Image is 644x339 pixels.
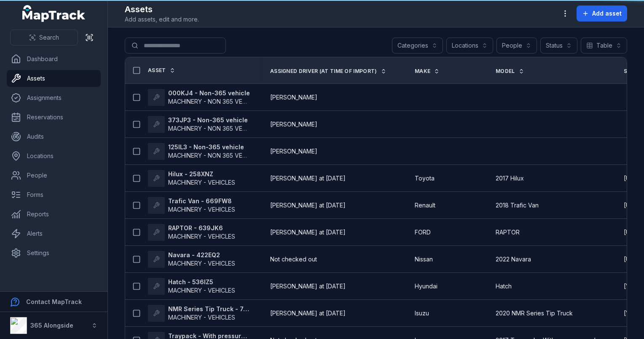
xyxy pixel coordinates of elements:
[270,309,346,317] span: [PERSON_NAME] at [DATE]
[415,228,431,237] span: FORD
[168,206,235,213] span: MACHINERY - VEHICLES
[148,89,250,106] a: 000KJ4 - Non-365 vehicleMACHINERY - NON 365 VEHICLES
[415,174,435,183] span: Toyota
[168,89,250,97] strong: 000KJ4 - Non-365 vehicle
[10,30,78,46] button: Search
[496,174,524,183] span: 2017 Hilux
[7,51,101,67] a: Dashboard
[592,9,622,18] span: Add asset
[168,179,235,186] span: MACHINERY - VEHICLES
[39,33,59,42] span: Search
[7,70,101,87] a: Assets
[446,38,493,54] button: Locations
[168,116,250,124] strong: 373JP3 - Non-365 vehicle
[496,201,539,210] span: 2018 Trafic Van
[168,260,235,267] span: MACHINERY - VEHICLES
[270,255,317,264] span: Not checked out
[26,298,82,305] strong: Contact MapTrack
[125,15,199,24] span: Add assets, edit and more.
[7,206,101,223] a: Reports
[148,67,166,74] span: Asset
[168,143,250,151] strong: 125IL3 - Non-365 vehicle
[7,89,101,106] a: Assignments
[270,174,346,183] span: [PERSON_NAME] at [DATE]
[168,224,235,232] strong: RAPTOR - 639JK6
[30,322,73,329] strong: 365 Alongside
[270,68,386,75] a: Assigned Driver (At time of import)
[392,38,443,54] button: Categories
[7,245,101,261] a: Settings
[415,201,435,210] span: Renault
[148,143,250,160] a: 125IL3 - Non-365 vehicleMACHINERY - NON 365 VEHICLES
[148,224,235,241] a: RAPTOR - 639JK6MACHINERY - VEHICLES
[415,309,429,317] span: Isuzu
[148,170,235,187] a: Hilux - 258XNZMACHINERY - VEHICLES
[270,93,317,102] span: [PERSON_NAME]
[496,255,531,264] span: 2022 Navara
[7,148,101,164] a: Locations
[168,233,235,240] span: MACHINERY - VEHICLES
[270,120,317,129] span: [PERSON_NAME]
[148,305,250,322] a: NMR Series Tip Truck - 745ZYQMACHINERY - VEHICLES
[496,228,520,237] span: RAPTOR
[168,125,262,132] span: MACHINERY - NON 365 VEHICLES
[148,251,235,268] a: Navara - 422EQ2MACHINERY - VEHICLES
[577,5,627,22] button: Add asset
[496,309,573,317] span: 2020 NMR Series Tip Truck
[7,167,101,184] a: People
[168,251,235,259] strong: Navara - 422EQ2
[168,278,235,286] strong: Hatch - 536IZ5
[168,305,250,313] strong: NMR Series Tip Truck - 745ZYQ
[148,197,235,214] a: Trafic Van - 669FW8MACHINERY - VEHICLES
[415,255,433,264] span: Nissan
[148,67,175,74] a: Asset
[168,170,235,178] strong: Hilux - 258XNZ
[415,68,430,75] span: Make
[270,201,346,210] span: [PERSON_NAME] at [DATE]
[168,152,262,159] span: MACHINERY - NON 365 VEHICLES
[148,116,250,133] a: 373JP3 - Non-365 vehicleMACHINERY - NON 365 VEHICLES
[496,68,524,75] a: Model
[7,225,101,242] a: Alerts
[270,282,346,291] span: [PERSON_NAME] at [DATE]
[496,282,512,291] span: Hatch
[168,314,235,321] span: MACHINERY - VEHICLES
[7,128,101,145] a: Audits
[168,197,235,205] strong: Trafic Van - 669FW8
[540,38,577,54] button: Status
[22,5,86,22] a: MapTrack
[7,186,101,203] a: Forms
[270,228,346,237] span: [PERSON_NAME] at [DATE]
[125,3,199,15] h2: Assets
[415,282,437,291] span: Hyundai
[168,98,262,105] span: MACHINERY - NON 365 VEHICLES
[270,68,377,75] span: Assigned Driver (At time of import)
[148,278,235,295] a: Hatch - 536IZ5MACHINERY - VEHICLES
[581,38,627,54] button: Table
[496,68,515,75] span: Model
[496,38,537,54] button: People
[415,68,440,75] a: Make
[168,287,235,294] span: MACHINERY - VEHICLES
[270,147,317,156] span: [PERSON_NAME]
[7,109,101,126] a: Reservations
